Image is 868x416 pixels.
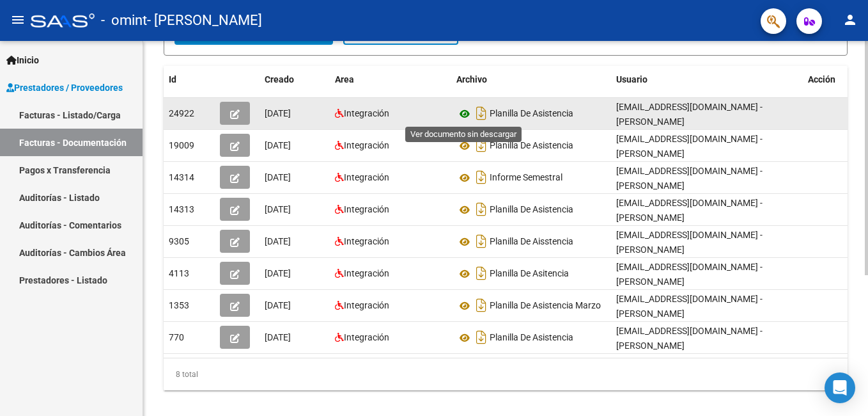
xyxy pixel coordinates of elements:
span: Usuario [616,74,647,84]
i: Descargar documento [473,135,490,156]
span: - omint [101,6,147,35]
span: Integración [344,236,389,246]
span: Prestadores / Proveedores [6,81,123,95]
i: Descargar documento [473,103,490,124]
span: Informe Semestral [490,173,562,183]
datatable-header-cell: Archivo [451,66,611,93]
span: 770 [169,332,184,342]
span: [DATE] [265,236,291,246]
span: Integración [344,268,389,278]
span: Inicio [6,53,39,67]
span: Id [169,74,176,84]
span: [DATE] [265,268,291,278]
span: [DATE] [265,172,291,182]
span: [EMAIL_ADDRESS][DOMAIN_NAME] - [PERSON_NAME] [616,230,763,255]
span: Area [335,74,354,84]
i: Descargar documento [473,231,490,252]
i: Descargar documento [473,327,490,348]
span: [EMAIL_ADDRESS][DOMAIN_NAME] - [PERSON_NAME] [616,262,763,287]
span: Planilla De Asistencia [490,333,573,343]
datatable-header-cell: Id [164,66,215,93]
span: Archivo [456,74,487,84]
span: Planilla De Asistencia [490,109,573,119]
span: [EMAIL_ADDRESS][DOMAIN_NAME] - [PERSON_NAME] [616,134,763,159]
span: [DATE] [265,204,291,214]
span: [EMAIL_ADDRESS][DOMAIN_NAME] - [PERSON_NAME] [616,294,763,319]
span: Planilla De Asitencia [490,269,569,279]
div: Open Intercom Messenger [825,372,855,403]
mat-icon: menu [10,12,26,28]
span: [EMAIL_ADDRESS][DOMAIN_NAME] - [PERSON_NAME] [616,326,763,351]
i: Descargar documento [473,295,490,316]
i: Descargar documento [473,167,490,188]
span: [EMAIL_ADDRESS][DOMAIN_NAME] - [PERSON_NAME] [616,102,763,127]
i: Descargar documento [473,263,490,284]
span: Integración [344,172,389,182]
mat-icon: person [842,12,858,28]
span: [EMAIL_ADDRESS][DOMAIN_NAME] - [PERSON_NAME] [616,166,763,191]
span: Planilla De Asistencia Marzo [490,301,601,311]
span: 4113 [169,268,189,278]
span: [DATE] [265,300,291,310]
span: 14313 [169,204,194,214]
span: [DATE] [265,108,291,118]
datatable-header-cell: Creado [260,66,330,93]
span: 14314 [169,172,194,182]
span: - [PERSON_NAME] [147,6,262,35]
span: [DATE] [265,332,291,342]
span: Integración [344,204,389,214]
span: Acción [808,74,835,84]
div: 8 total [164,358,848,390]
span: [DATE] [265,140,291,150]
span: Planilla De Asistencia [490,141,573,151]
span: Planilla De Asistencia [490,205,573,215]
span: 9305 [169,236,189,246]
span: Integración [344,108,389,118]
i: Descargar documento [473,199,490,220]
span: Integración [344,140,389,150]
span: [EMAIL_ADDRESS][DOMAIN_NAME] - [PERSON_NAME] [616,198,763,223]
span: 1353 [169,300,189,310]
datatable-header-cell: Acción [803,66,867,93]
datatable-header-cell: Usuario [611,66,803,93]
span: Creado [265,74,294,84]
span: Integración [344,332,389,342]
span: 24922 [169,108,194,118]
span: Planilla De Aisstencia [490,237,573,247]
span: 19009 [169,140,194,150]
datatable-header-cell: Area [330,66,451,93]
span: Integración [344,300,389,310]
